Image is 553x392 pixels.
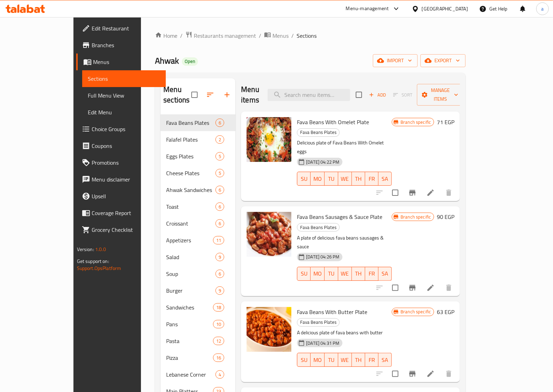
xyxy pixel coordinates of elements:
span: Version: [77,245,94,254]
span: [DATE] 04:31 PM [303,340,342,347]
button: FR [365,267,378,281]
span: Grocery Checklist [92,226,160,234]
span: Sections [297,31,317,40]
span: TH [355,355,362,365]
button: WE [338,267,352,281]
div: Fava Beans Plates [297,318,340,327]
img: Fava Beans With Omelet Plate [247,117,291,162]
button: delete [440,184,457,201]
button: SA [378,267,392,281]
p: Delicious plate of Fava Beans With Omelet eggs [297,138,392,156]
p: A plate of delicious fava beans sausages & sauce [297,234,392,251]
span: Select section [352,87,366,102]
span: 16 [213,355,224,361]
button: FR [365,172,378,186]
span: 9 [216,254,224,261]
span: FR [368,269,376,279]
span: Choice Groups [92,125,160,133]
h2: Menu sections [163,84,191,105]
span: Appetizers [166,236,213,244]
span: Fava Beans Sausages & Sauce Plate [297,212,382,222]
button: Branch-specific-item [404,184,421,201]
span: Restaurants management [194,31,256,40]
span: Salad [166,253,215,261]
h6: 90 EGP [437,212,454,222]
h6: 63 EGP [437,307,454,317]
span: TH [355,174,362,184]
span: Upsell [92,192,160,200]
p: A delicious plate of fava beans with butter [297,328,392,337]
span: MO [313,269,322,279]
div: items [213,236,224,244]
button: MO [311,267,325,281]
span: Sandwiches [166,303,213,312]
span: Fava Beans With Butter Plate [297,307,367,317]
span: Burger [166,286,215,295]
div: Fava Beans Plates [297,223,340,231]
span: WE [341,355,349,365]
a: Upsell [76,188,166,205]
span: 5 [216,170,224,177]
span: 6 [216,187,224,193]
a: Choice Groups [76,121,166,137]
span: 12 [213,338,224,344]
a: Promotions [76,154,166,171]
a: Support.OpsPlatform [77,264,121,273]
span: Edit Menu [88,108,160,116]
li: / [291,31,294,40]
span: Fava Beans Plates [166,119,215,127]
span: Select section first [389,90,417,100]
span: Menus [93,58,160,66]
a: Edit menu item [426,284,435,292]
div: Ahwak Sandwiches [166,186,215,194]
span: 5 [216,153,224,160]
span: 6 [216,271,224,277]
button: WE [338,353,352,367]
span: SU [300,174,308,184]
button: delete [440,365,457,382]
span: 6 [216,220,224,227]
span: Coupons [92,142,160,150]
a: Edit Restaurant [76,20,166,37]
span: FR [368,355,376,365]
div: items [215,219,224,228]
span: Sections [88,74,160,83]
div: Pizza16 [161,349,235,366]
span: Falafel Plates [166,135,215,144]
button: Branch-specific-item [404,279,421,296]
div: Lebanese Corner4 [161,366,235,383]
div: Pasta12 [161,333,235,349]
input: search [268,89,350,101]
span: Coverage Report [92,209,160,217]
span: 1.0.0 [95,245,106,254]
span: Croissant [166,219,215,228]
button: TH [352,353,365,367]
button: TU [325,353,338,367]
div: Salad9 [161,249,235,265]
span: Pasta [166,337,213,345]
span: Menus [272,31,289,40]
div: [GEOGRAPHIC_DATA] [422,5,468,13]
div: items [213,303,224,312]
a: Grocery Checklist [76,221,166,238]
span: MO [313,355,322,365]
span: Pans [166,320,213,328]
div: Falafel Plates2 [161,131,235,148]
div: Ahwak Sandwiches6 [161,181,235,198]
span: Pizza [166,354,213,362]
div: items [215,152,224,161]
span: SA [381,269,389,279]
span: Soup [166,270,215,278]
span: Full Menu View [88,91,160,100]
span: SU [300,269,308,279]
span: 2 [216,136,224,143]
a: Branches [76,37,166,54]
div: items [215,119,224,127]
div: Appetizers11 [161,232,235,249]
button: SA [378,353,392,367]
span: Manage items [423,86,458,104]
h2: Menu items [241,84,259,105]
